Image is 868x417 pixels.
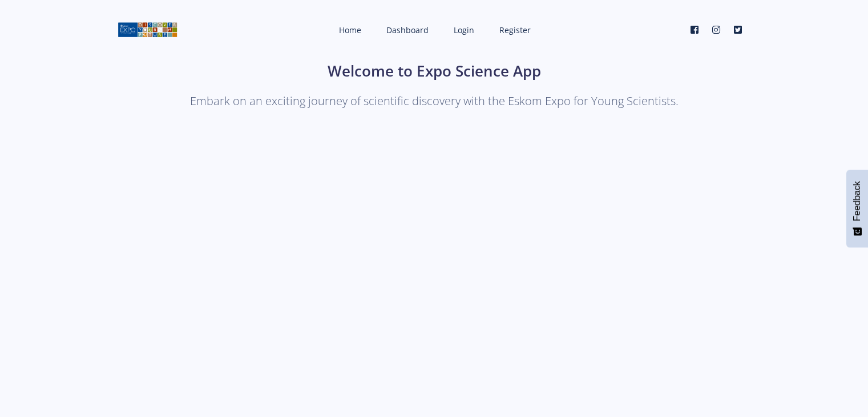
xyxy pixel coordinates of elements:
[118,60,751,82] h1: Welcome to Expo Science App
[328,15,370,45] a: Home
[118,21,177,38] img: logo01.png
[499,25,531,35] span: Register
[339,25,361,35] span: Home
[454,25,474,35] span: Login
[386,25,429,35] span: Dashboard
[375,15,438,45] a: Dashboard
[488,15,540,45] a: Register
[846,170,868,247] button: Feedback - Show survey
[852,181,862,221] span: Feedback
[118,91,751,111] p: Embark on an exciting journey of scientific discovery with the Eskom Expo for Young Scientists.
[442,15,483,45] a: Login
